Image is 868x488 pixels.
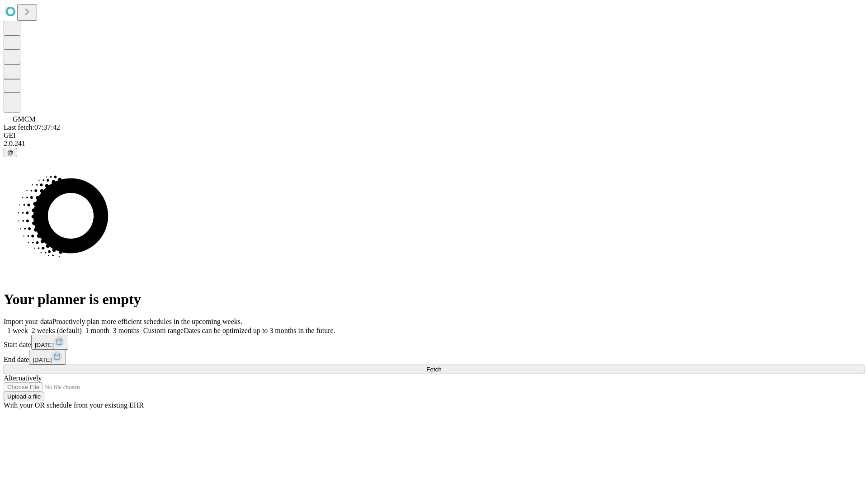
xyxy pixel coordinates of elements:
[29,350,66,365] button: [DATE]
[7,149,14,156] span: @
[85,327,109,334] span: 1 month
[4,392,44,401] button: Upload a file
[32,327,82,334] span: 2 weeks (default)
[4,291,864,308] h1: Your planner is empty
[4,148,17,157] button: @
[7,327,28,334] span: 1 week
[35,342,54,348] span: [DATE]
[4,123,60,131] span: Last fetch: 07:37:42
[4,131,864,140] div: GEI
[143,327,184,334] span: Custom range
[4,374,42,382] span: Alternatively
[33,357,52,363] span: [DATE]
[4,140,864,148] div: 2.0.241
[4,350,864,365] div: End date
[52,318,242,325] span: Proactively plan more efficient schedules in the upcoming weeks.
[4,365,864,374] button: Fetch
[113,327,140,334] span: 3 months
[4,318,52,325] span: Import your data
[4,335,864,350] div: Start date
[31,335,68,350] button: [DATE]
[184,327,335,334] span: Dates can be optimized up to 3 months in the future.
[13,115,36,123] span: GMCM
[426,366,441,373] span: Fetch
[4,401,144,409] span: With your OR schedule from your existing EHR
